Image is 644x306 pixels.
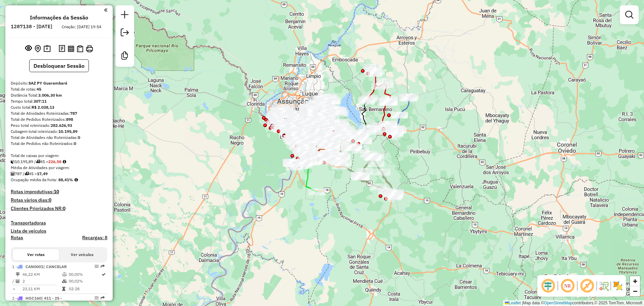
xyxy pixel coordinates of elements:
a: Rotas [11,235,23,241]
strong: 226,58 [48,159,61,164]
strong: 45 [37,87,41,92]
div: 787 / 45 = [11,171,107,177]
a: Zoom in [630,276,640,286]
button: Imprimir Rotas [85,44,94,54]
td: 23,11 KM [22,286,62,292]
h6: 1287138 - [DATE] [11,23,52,30]
span: Exibir rótulo [579,278,595,294]
strong: SAZ PY Guarambaré [29,81,67,86]
em: Opções [95,264,99,268]
strong: 88,41% [58,177,73,182]
i: Meta Caixas/viagem: 233,70 Diferença: -7,12 [63,160,66,164]
span: HGC160 [25,296,41,301]
a: Clique aqui para minimizar o painel [104,6,107,14]
strong: 0 [49,197,51,203]
i: Cubagem total roteirizado [11,160,15,164]
button: Ver veículos [59,249,105,260]
div: 10.195,89 / 45 = [11,159,107,165]
strong: 3.006,30 km [38,93,62,98]
a: Exibir filtros [623,8,636,21]
strong: 0 [74,141,76,146]
div: Total de caixas por viagem: [11,153,107,159]
i: Total de Atividades [11,172,15,176]
h4: Rotas vários dias: [11,197,107,203]
em: Opções [95,296,99,300]
em: Rota exportada [101,264,105,268]
div: Custo total: [11,104,107,110]
img: Exibir/Ocultar setores [612,280,623,291]
div: Total de Pedidos Roteirizados: [11,116,107,122]
div: Total de Atividades Roteirizadas: [11,110,107,116]
div: Média de Atividades por viagem: [11,165,107,171]
span: Ocupação média da frota: [11,177,57,182]
td: 00,02% [68,278,101,285]
div: Distância Total: [11,92,107,98]
i: Total de rotas [24,172,29,176]
img: SAZ PY Guarambaré [318,149,326,157]
button: Painel de Sugestão [42,44,52,54]
button: Centralizar mapa no depósito ou ponto de apoio [33,44,42,54]
div: Peso total roteirizado: [11,122,107,129]
div: Map data © contributors,© 2025 TomTom, Microsoft [503,300,644,306]
span: + [633,277,637,285]
td: 46,22 KM [22,271,62,278]
span: | CANCELAR [43,264,67,269]
i: Rota otimizada [102,272,106,276]
h4: Clientes Priorizados NR: [11,206,107,211]
i: % de utilização da cubagem [62,279,67,283]
span: Ocultar deslocamento [540,278,556,294]
strong: 282.626,93 [51,123,72,128]
button: Visualizar relatório de Roteirização [66,44,75,53]
span: − [633,287,637,295]
div: Total de Pedidos não Roteirizados: [11,141,107,147]
div: Depósito: [11,80,107,86]
h4: Transportadoras [11,220,107,226]
strong: 0 [78,135,80,140]
td: = [12,286,15,292]
strong: 17,49 [37,171,48,176]
strong: 898 [66,117,73,122]
em: Rota exportada [101,296,105,300]
strong: 307:11 [34,99,47,104]
h4: Informações da Sessão [30,14,88,21]
strong: 787 [70,111,77,116]
span: 1 - [12,264,67,269]
a: Exportar sessão [118,26,131,41]
em: Média calculada utilizando a maior ocupação (%Peso ou %Cubagem) de cada rota da sessão. Rotas cro... [74,178,78,182]
button: Ver rotas [13,249,59,260]
a: Criar modelo [118,49,131,64]
h4: Rotas improdutivas: [11,189,107,195]
button: Logs desbloquear sessão [57,44,66,54]
i: Distância Total [16,272,20,276]
span: | [522,301,523,305]
a: OpenStreetMap [544,301,573,305]
span: CAN0001 [25,264,43,269]
a: Leaflet [505,301,521,305]
strong: R$ 2.038,13 [32,105,54,110]
div: Criação: [DATE] 19:54 [59,24,104,30]
div: Total de rotas: [11,86,107,92]
strong: 10.195,89 [58,129,77,134]
i: Total de Atividades [16,279,20,283]
i: Tempo total em rota [62,287,65,291]
td: 2 [22,278,62,285]
a: Zoom out [630,286,640,296]
strong: 10 [54,189,59,195]
td: 02:28 [68,286,101,292]
i: % de utilização do peso [62,272,67,276]
img: Fluxo de ruas [598,280,609,291]
div: Cubagem total roteirizado: [11,129,107,135]
button: Desbloquear Sessão [29,59,89,72]
button: Visualizar Romaneio [75,44,85,54]
button: Exibir sessão original [24,43,33,54]
span: Ocultar NR [559,278,576,294]
div: Total de Atividades não Roteirizadas: [11,135,107,141]
a: Nova sessão e pesquisa [118,8,131,23]
td: 00,00% [68,271,101,278]
strong: 0 [63,205,65,211]
h4: Recargas: 8 [82,235,107,241]
div: Tempo total: [11,98,107,104]
h4: Lista de veículos [11,228,107,234]
i: Total de rotas [36,160,40,164]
